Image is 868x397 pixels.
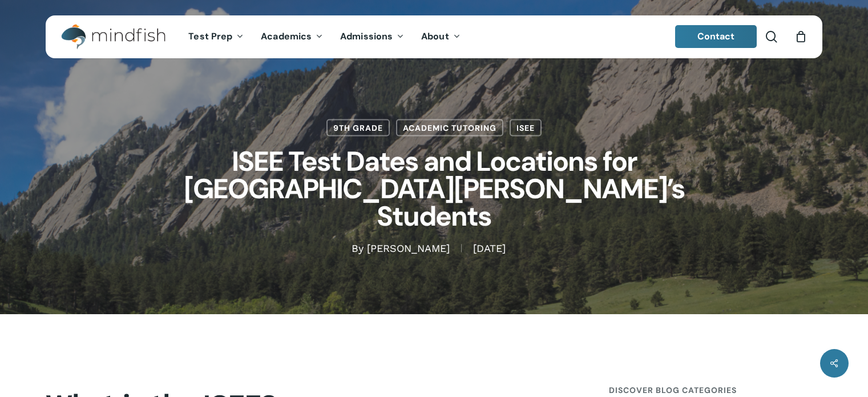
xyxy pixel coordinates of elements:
[149,137,720,242] h1: ISEE Test Dates and Locations for [GEOGRAPHIC_DATA][PERSON_NAME]’s Students
[396,119,503,137] a: Academic Tutoring
[332,32,413,42] a: Admissions
[697,30,735,42] span: Contact
[510,119,542,137] a: ISEE
[180,32,252,42] a: Test Prep
[461,244,517,252] span: [DATE]
[188,30,232,42] span: Test Prep
[413,32,469,42] a: About
[675,25,757,48] a: Contact
[326,119,390,137] a: 9th Grade
[794,30,807,43] a: Cart
[261,30,312,42] span: Academics
[46,15,822,58] header: Main Menu
[367,242,450,254] a: [PERSON_NAME]
[352,244,364,252] span: By
[421,30,449,42] span: About
[340,30,393,42] span: Admissions
[180,15,469,58] nav: Main Menu
[252,32,332,42] a: Academics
